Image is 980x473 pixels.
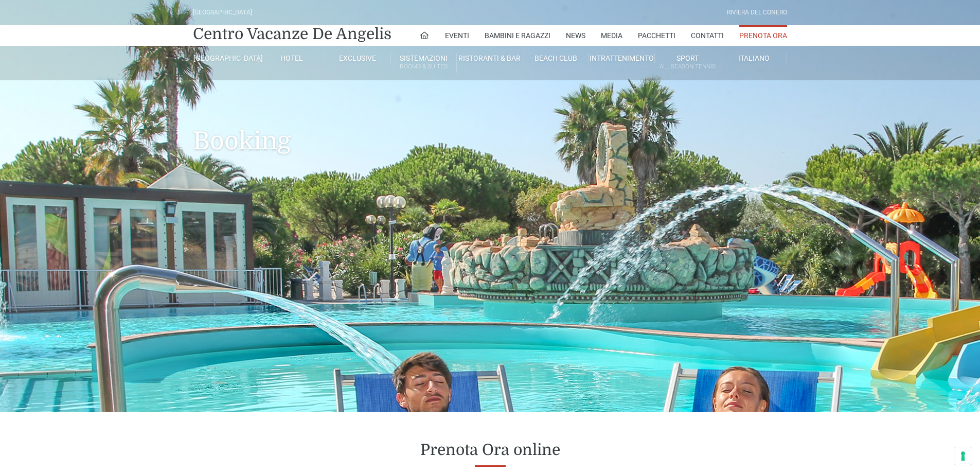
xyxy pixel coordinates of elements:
[739,25,787,46] a: Prenota Ora
[638,25,675,46] a: Pacchetti
[589,54,655,63] a: Intrattenimento
[485,25,550,46] a: Bambini e Ragazzi
[655,54,721,73] a: SportAll Season Tennis
[523,54,589,63] a: Beach Club
[259,54,325,63] a: Hotel
[457,54,523,63] a: Ristoranti & Bar
[727,8,787,17] div: Riviera Del Conero
[391,54,457,73] a: SistemazioniRooms & Suites
[193,8,252,17] div: [GEOGRAPHIC_DATA]
[601,25,622,46] a: Media
[193,80,787,171] h1: Booking
[391,62,456,72] small: Rooms & Suites
[954,447,972,465] button: Le tue preferenze relative al consenso per le tecnologie di tracciamento
[445,25,469,46] a: Eventi
[721,54,787,63] a: Italiano
[691,25,724,46] a: Contatti
[193,441,787,459] h2: Prenota Ora online
[193,54,259,63] a: [GEOGRAPHIC_DATA]
[325,54,391,63] a: Exclusive
[193,24,391,44] a: Centro Vacanze De Angelis
[566,25,585,46] a: News
[738,54,770,62] span: Italiano
[655,62,720,72] small: All Season Tennis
